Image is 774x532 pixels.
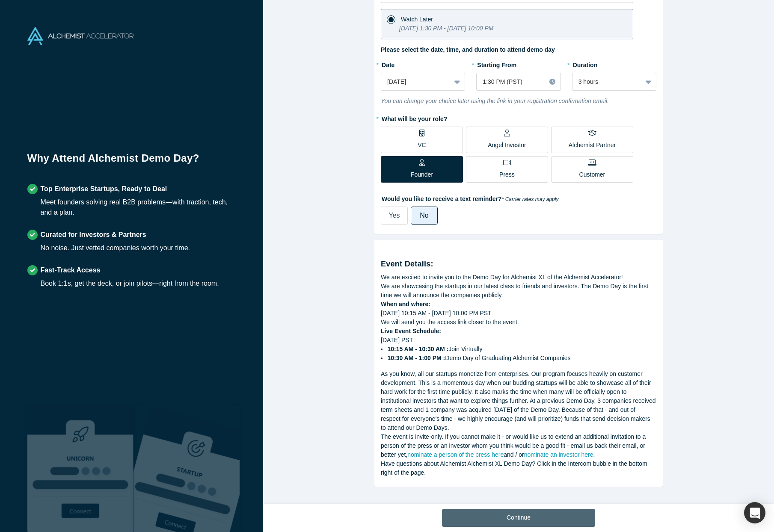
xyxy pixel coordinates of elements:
strong: Fast-Track Access [41,266,101,274]
strong: Event Details: [381,260,433,268]
i: [DATE] 1:30 PM - [DATE] 10:00 PM [399,25,493,32]
div: As you know, all our startups monetize from enterprises. Our program focuses heavily on customer ... [381,369,656,432]
img: Robust Technologies [27,406,133,532]
div: We are excited to invite you to the Demo Day for Alchemist XL of the Alchemist Accelerator! [381,273,656,282]
span: Watch Later [401,16,433,23]
img: Prism AI [133,406,240,532]
strong: 10:15 AM - 10:30 AM : [387,346,448,352]
div: No noise. Just vetted companies worth your time. [41,243,190,253]
p: Customer [579,170,605,179]
label: What will be your role? [381,112,656,124]
p: VC [418,141,426,150]
div: [DATE] 10:15 AM - [DATE] 10:00 PM PST [381,309,656,318]
strong: When and where: [381,301,430,307]
label: Date [381,58,465,70]
a: nominate an investor here [524,451,593,458]
label: Please select the date, time, and duration to attend demo day [381,45,555,54]
label: Starting From [476,58,516,70]
div: We are showcasing the startups in our latest class to friends and investors. The Demo Day is the ... [381,282,656,300]
div: Meet founders solving real B2B problems—with traction, tech, and a plan. [41,197,236,218]
strong: 10:30 AM - 1:00 PM : [387,355,445,361]
span: No [420,212,428,219]
h1: Why Attend Alchemist Demo Day? [27,151,236,172]
div: We will send you the access link closer to the event. [381,318,656,327]
em: * Carrier rates may apply [502,196,559,202]
i: You can change your choice later using the link in your registration confirmation email. [381,98,609,104]
span: Yes [388,212,400,219]
li: Demo Day of Graduating Alchemist Companies [387,354,656,363]
li: Join Virtually [387,345,656,354]
div: The event is invite-only. If you cannot make it - or would like us to extend an additional invita... [381,432,656,459]
p: Founder [411,170,433,179]
div: Have questions about Alchemist Alchemist XL Demo Day? Click in the Intercom bubble in the bottom ... [381,459,656,477]
div: [DATE] PST [381,336,656,363]
p: Angel Investor [488,141,526,150]
label: Would you like to receive a text reminder? [381,192,656,204]
strong: Curated for Investors & Partners [41,231,146,238]
p: Press [499,170,515,179]
a: nominate a person of the press here [407,451,504,458]
div: Book 1:1s, get the deck, or join pilots—right from the room. [41,278,219,289]
strong: Top Enterprise Startups, Ready to Deal [41,185,167,192]
img: Alchemist Accelerator Logo [27,27,133,45]
button: Continue [442,509,595,527]
p: Alchemist Partner [569,141,616,150]
strong: Live Event Schedule: [381,328,441,334]
label: Duration [572,58,656,70]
